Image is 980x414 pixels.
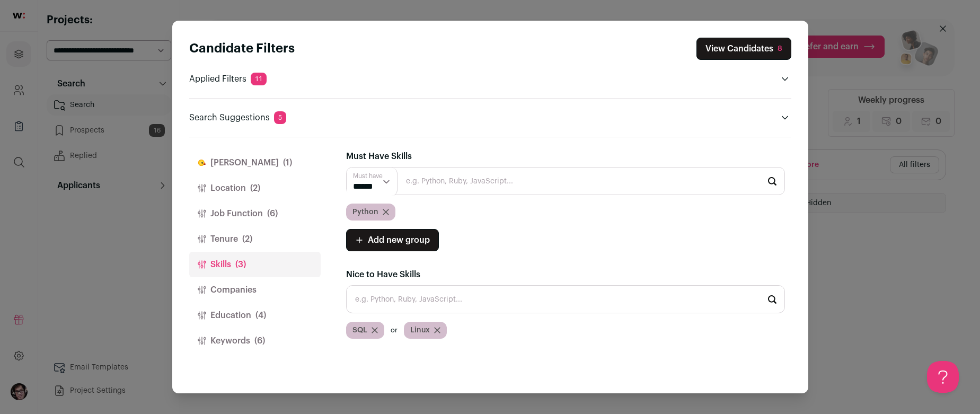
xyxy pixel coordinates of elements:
button: Education(4) [189,303,321,328]
span: Add new group [368,234,430,246]
p: Search Suggestions [189,111,286,124]
button: Location(2) [189,175,321,201]
iframe: Help Scout Beacon - Open [927,361,959,393]
span: 11 [251,73,267,85]
span: (1) [283,156,292,169]
span: (6) [254,334,265,347]
span: (2) [250,182,260,195]
span: (6) [267,207,278,220]
input: e.g. Python, Ruby, JavaScript... [346,167,785,195]
span: Linux [410,325,430,336]
div: 8 [778,43,782,54]
span: SQL [352,325,367,336]
span: Nice to Have Skills [346,270,420,279]
button: Job Function(6) [189,201,321,226]
button: Skills(3) [189,252,321,277]
button: Add new group [346,229,439,251]
span: (4) [255,309,266,322]
button: Close search preferences [696,38,791,60]
button: Keywords(6) [189,328,321,354]
p: Applied Filters [189,73,267,85]
button: Companies [189,277,321,303]
span: (3) [235,258,246,271]
strong: Candidate Filters [189,42,295,55]
button: Tenure(2) [189,226,321,252]
label: Must Have Skills [346,150,412,163]
input: e.g. Python, Ruby, JavaScript... [346,285,785,313]
span: Python [352,207,378,217]
span: (2) [242,233,252,245]
button: [PERSON_NAME](1) [189,150,321,175]
button: Open applied filters [779,73,791,85]
span: 5 [274,111,286,124]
